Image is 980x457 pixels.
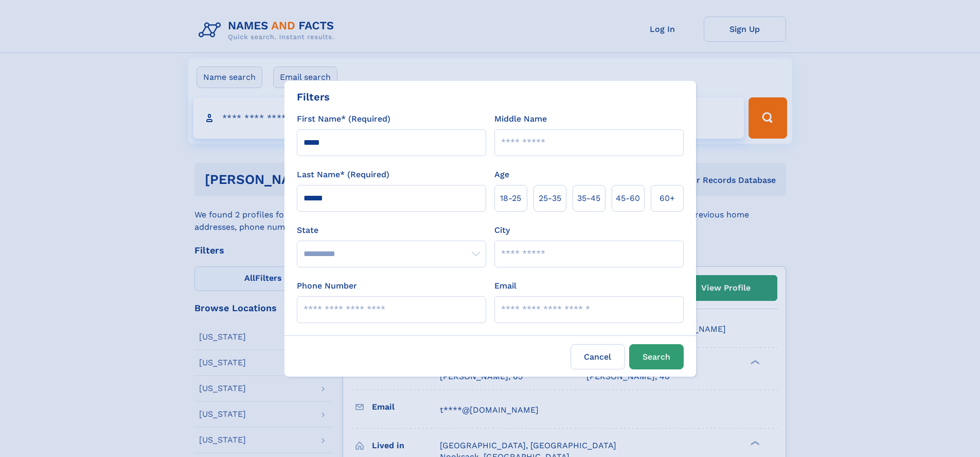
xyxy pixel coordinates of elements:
[629,344,684,369] button: Search
[494,280,516,292] label: Email
[297,89,330,105] div: Filters
[577,192,600,205] span: 35‑45
[571,344,625,369] label: Cancel
[539,192,561,205] span: 25‑35
[500,192,521,205] span: 18‑25
[494,224,510,236] label: City
[494,168,509,181] label: Age
[297,280,357,292] label: Phone Number
[297,224,486,236] label: State
[494,113,547,125] label: Middle Name
[297,168,389,181] label: Last Name* (Required)
[616,192,640,205] span: 45‑60
[660,192,675,205] span: 60+
[297,113,390,125] label: First Name* (Required)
